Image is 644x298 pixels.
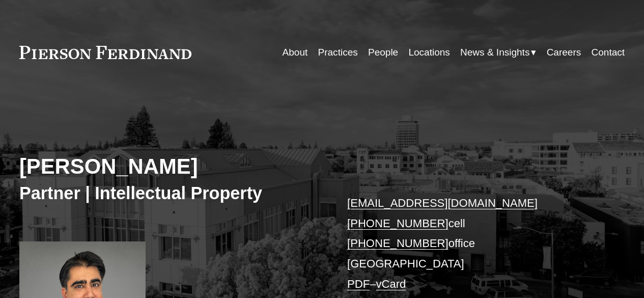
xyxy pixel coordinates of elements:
[347,197,538,209] a: [EMAIL_ADDRESS][DOMAIN_NAME]
[408,43,450,62] a: Locations
[347,278,370,290] a: PDF
[460,44,529,61] span: News & Insights
[376,278,406,290] a: vCard
[19,154,322,180] h2: [PERSON_NAME]
[19,182,322,204] h3: Partner | Intellectual Property
[347,193,599,294] p: cell office [GEOGRAPHIC_DATA] –
[347,217,449,230] a: [PHONE_NUMBER]
[347,237,449,250] a: [PHONE_NUMBER]
[460,43,536,62] a: folder dropdown
[368,43,398,62] a: People
[592,43,625,62] a: Contact
[318,43,358,62] a: Practices
[283,43,308,62] a: About
[547,43,581,62] a: Careers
